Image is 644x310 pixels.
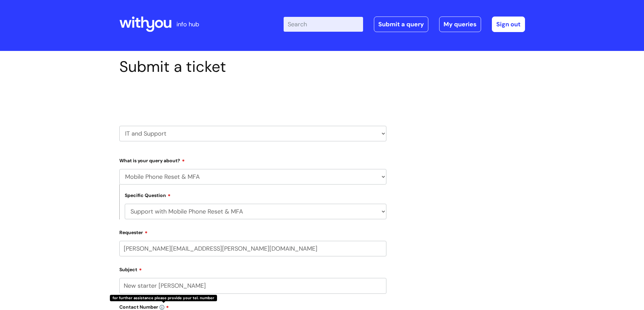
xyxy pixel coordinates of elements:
[110,295,217,301] div: for further assistance please provide your tel. number
[119,156,386,164] label: What is your query about?
[284,17,363,32] input: Search
[176,19,199,30] p: info hub
[119,58,386,76] h1: Submit a ticket
[119,91,386,104] h2: Select issue type
[492,17,525,32] a: Sign out
[119,227,386,235] label: Requester
[439,17,481,32] a: My queries
[284,17,525,32] div: | -
[119,302,386,310] label: Contact Number
[125,192,171,198] label: Specific Question
[160,305,164,310] img: info-icon.svg
[119,264,386,273] label: Subject
[119,241,386,256] input: Email
[374,17,428,32] a: Submit a query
